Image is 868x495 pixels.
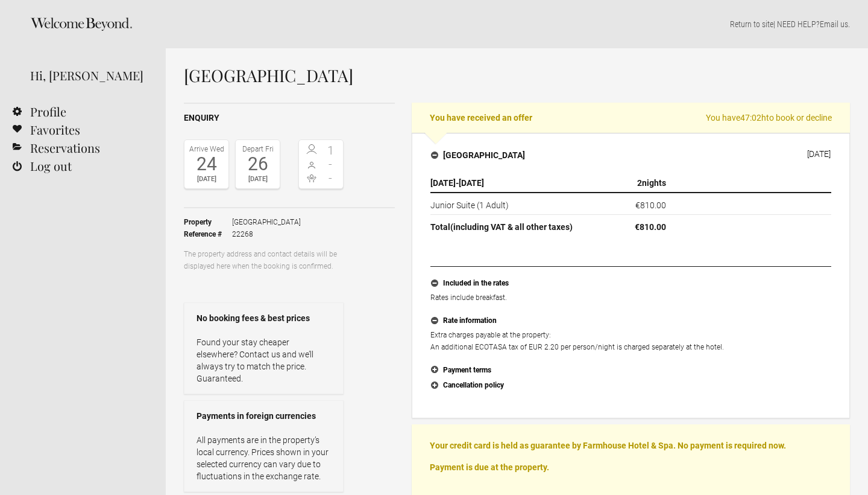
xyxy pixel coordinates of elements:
[321,172,341,184] span: -
[450,222,573,232] span: (including VAT & all other taxes)
[187,173,225,185] div: [DATE]
[197,336,331,385] p: Found your stay cheaper elsewhere? Contact us and we’ll always try to match the price. Guaranteed.
[740,113,766,123] flynt-countdown: 47:02h
[187,155,225,173] div: 24
[820,19,848,29] a: Email us
[431,149,525,161] h4: [GEOGRAPHIC_DATA]
[232,216,301,228] span: [GEOGRAPHIC_DATA]
[232,228,301,240] span: 22268
[430,313,831,329] button: Rate information
[412,103,850,133] h2: You have received an offer
[430,174,591,193] th: -
[197,312,331,324] strong: No booking fees & best prices
[459,178,484,188] span: [DATE]
[184,228,232,240] strong: Reference #
[430,292,831,304] p: Rates include breakfast.
[635,200,666,210] flynt-currency: €810.00
[430,378,831,394] button: Cancellation policy
[184,248,344,272] p: The property address and contact details will be displayed here when the booking is confirmed.
[239,143,277,155] div: Depart Fri
[430,215,591,237] th: Total
[184,112,395,124] h2: Enquiry
[30,66,148,85] div: Hi, [PERSON_NAME]
[430,363,831,378] button: Payment terms
[197,434,331,482] p: All payments are in the property’s local currency. Prices shown in your selected currency can var...
[706,112,832,124] span: You have to book or decline
[430,178,456,188] span: [DATE]
[187,143,225,155] div: Arrive Wed
[421,142,840,168] button: [GEOGRAPHIC_DATA] [DATE]
[184,66,850,85] h1: [GEOGRAPHIC_DATA]
[197,410,331,422] strong: Payments in foreign currencies
[321,158,341,170] span: -
[430,276,831,292] button: Included in the rates
[637,178,642,188] span: 2
[430,441,786,450] strong: Your credit card is held as guarantee by Farmhouse Hotel & Spa. No payment is required now.
[430,462,549,472] strong: Payment is due at the property.
[184,18,850,30] p: | NEED HELP? .
[321,144,341,156] span: 1
[807,149,831,159] div: [DATE]
[239,155,277,173] div: 26
[635,222,666,232] flynt-currency: €810.00
[591,174,671,193] th: nights
[184,216,232,228] strong: Property
[730,19,773,29] a: Return to site
[430,329,831,353] p: Extra charges payable at the property: An additional ECOTASA tax of EUR 2.20 per person/night is ...
[430,193,591,215] td: Junior Suite (1 Adult)
[239,173,277,185] div: [DATE]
